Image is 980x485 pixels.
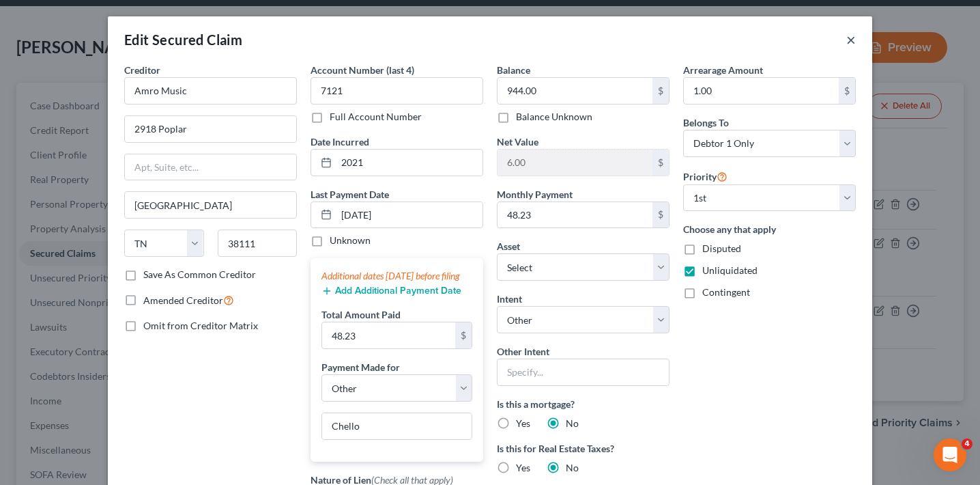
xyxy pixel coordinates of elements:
[311,77,483,105] input: XXXX
[322,413,472,439] input: Specify...
[497,240,520,252] span: Asset
[124,64,160,76] span: Creditor
[516,462,530,473] span: Yes
[652,78,669,104] div: $
[962,439,972,449] span: 4
[497,359,669,386] input: Specify...
[497,187,573,202] label: Monthly Payment
[498,78,652,104] input: 0.00
[702,264,758,276] span: Unliquidated
[143,320,258,331] span: Omit from Creditor Matrix
[683,63,763,77] label: Arrearage Amount
[336,202,482,228] input: MM/DD/YYYY
[934,439,966,471] iframe: Intercom live chat
[652,202,669,228] div: $
[683,117,729,128] span: Belongs To
[311,187,389,202] label: Last Payment Date
[311,135,369,149] label: Date Incurred
[497,292,522,306] label: Intent
[498,150,652,176] input: 0.00
[498,202,652,228] input: 0.00
[839,78,855,104] div: $
[683,222,856,236] label: Choose any that apply
[683,168,727,184] label: Priority
[497,63,530,77] label: Balance
[125,154,296,180] input: Apt, Suite, etc...
[497,397,669,411] label: Is this a mortgage?
[330,110,422,124] label: Full Account Number
[702,242,741,254] span: Disputed
[566,462,579,473] span: No
[652,150,669,176] div: $
[321,286,461,296] button: Add Additional Payment Date
[702,286,750,298] span: Contingent
[846,31,856,48] button: ×
[321,360,400,374] label: Payment Made for
[516,417,530,429] span: Yes
[311,63,414,77] label: Account Number (last 4)
[124,77,297,105] input: Search creditor by name...
[321,269,472,283] div: Additional dates [DATE] before filing
[455,322,472,348] div: $
[321,307,401,322] label: Total Amount Paid
[497,135,538,149] label: Net Value
[143,268,256,281] label: Save As Common Creditor
[322,322,455,348] input: 0.00
[124,30,242,49] div: Edit Secured Claim
[497,344,549,359] label: Other Intent
[684,78,839,104] input: 0.00
[516,110,592,124] label: Balance Unknown
[497,441,669,456] label: Is this for Real Estate Taxes?
[330,234,371,247] label: Unknown
[143,294,223,306] span: Amended Creditor
[218,230,298,257] input: Enter zip...
[125,192,296,218] input: Enter city...
[566,417,579,429] span: No
[336,150,482,176] input: MM/DD/YYYY
[125,116,296,142] input: Enter address...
